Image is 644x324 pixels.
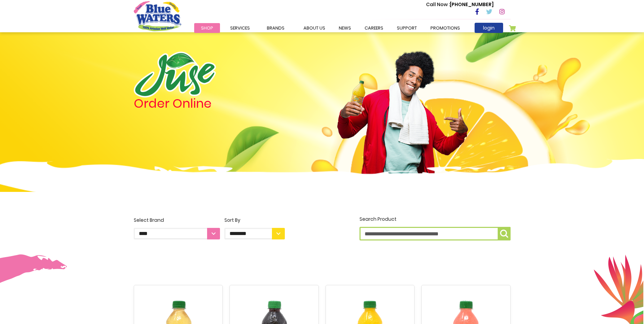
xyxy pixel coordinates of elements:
[500,230,508,238] img: search-icon.png
[336,39,469,184] img: man.png
[134,228,220,239] select: Select Brand
[224,217,285,224] div: Sort By
[358,23,390,33] a: careers
[426,1,494,8] p: [PHONE_NUMBER]
[134,217,220,239] label: Select Brand
[267,25,284,31] span: Brands
[224,228,285,239] select: Sort By
[201,25,213,31] span: Shop
[390,23,424,33] a: support
[426,1,450,8] span: Call Now :
[475,23,503,33] a: login
[134,1,181,31] a: store logo
[360,216,511,240] label: Search Product
[360,227,511,240] input: Search Product
[498,227,511,240] button: Search Product
[230,25,250,31] span: Services
[297,23,332,33] a: about us
[134,52,216,97] img: logo
[134,97,285,110] h4: Order Online
[424,23,467,33] a: Promotions
[332,23,358,33] a: News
